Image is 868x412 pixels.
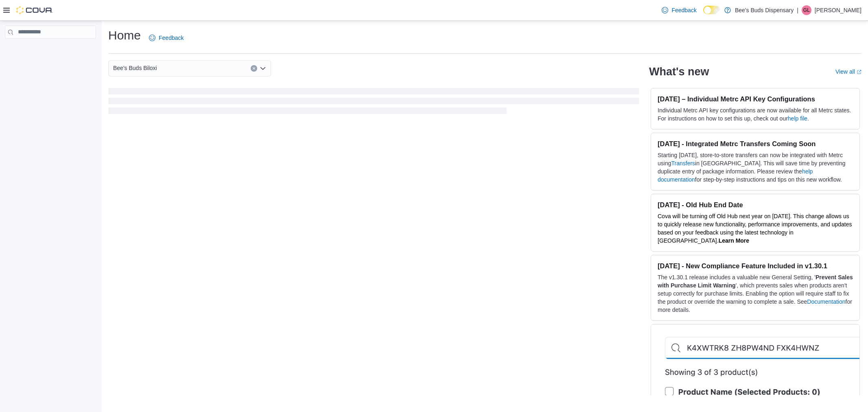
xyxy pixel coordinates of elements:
span: Feedback [159,34,184,42]
h3: [DATE] - Old Hub End Date [658,201,853,209]
div: Graham Lamb [802,5,811,15]
a: Documentation [807,298,845,305]
button: Open list of options [260,65,266,72]
svg: External link [857,70,861,75]
a: Learn More [719,237,749,244]
span: Cova will be turning off Old Hub next year on [DATE]. This change allows us to quickly release ne... [658,213,852,244]
h1: Home [108,27,141,44]
button: Clear input [251,65,257,72]
h3: [DATE] – Individual Metrc API Key Configurations [658,95,853,103]
a: View allExternal link [835,68,861,75]
a: help documentation [658,168,813,183]
img: Cova [16,6,53,14]
a: Feedback [658,2,700,18]
p: Individual Metrc API key configurations are now available for all Metrc states. For instructions ... [658,106,853,123]
span: GL [803,5,810,15]
a: help file [788,115,807,122]
p: | [797,5,798,15]
span: Loading [108,90,639,116]
p: Bee's Buds Dispensary [735,5,794,15]
nav: Complex example [5,40,96,60]
span: Bee's Buds Biloxi [113,63,157,73]
strong: Prevent Sales with Purchase Limit Warning [658,274,853,289]
h3: [DATE] - Integrated Metrc Transfers Coming Soon [658,140,853,148]
h3: [DATE] - New Compliance Feature Included in v1.30.1 [658,262,853,270]
span: Dark Mode [703,14,704,15]
a: Feedback [146,30,187,46]
p: Starting [DATE], store-to-store transfers can now be integrated with Metrc using in [GEOGRAPHIC_D... [658,151,853,184]
span: Feedback [671,6,696,14]
h2: What's new [649,65,709,78]
input: Dark Mode [703,6,720,14]
a: Transfers [671,160,695,167]
p: The v1.30.1 release includes a valuable new General Setting, ' ', which prevents sales when produ... [658,273,853,314]
p: [PERSON_NAME] [815,5,861,15]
